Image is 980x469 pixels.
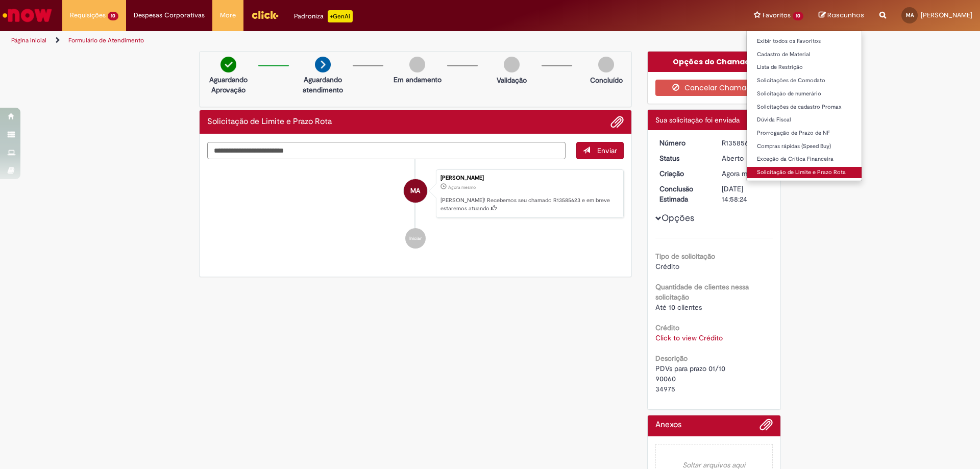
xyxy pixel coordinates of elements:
a: Solicitação de numerário [747,88,862,100]
div: [PERSON_NAME] [440,175,618,181]
b: Descrição [655,354,688,363]
a: Compras rápidas (Speed Buy) [747,141,862,152]
dt: Conclusão Estimada [652,184,715,204]
img: click_logo_yellow_360x200.png [251,7,279,22]
div: Aberto [722,153,769,163]
b: Quantidade de clientes nessa solicitação [655,282,749,302]
dt: Número [652,138,715,148]
ul: Trilhas de página [8,31,646,50]
a: Lista de Restrição [747,62,862,73]
span: MA [410,179,420,203]
a: Rascunhos [819,11,864,20]
span: PDVs para prazo 01/10 90060 34975 [655,364,725,393]
button: Adicionar anexos [610,115,624,129]
a: Página inicial [11,36,46,44]
textarea: Digite sua mensagem aqui... [207,142,566,159]
div: 01/10/2025 11:58:20 [722,168,769,179]
div: Marcele Cristine Assis [404,179,427,203]
button: Cancelar Chamado [655,80,773,96]
a: Solicitação de Limite e Prazo Rota [747,167,862,178]
button: Enviar [576,142,624,159]
time: 01/10/2025 11:58:20 [448,184,476,190]
span: 10 [108,12,118,20]
span: 10 [793,12,803,20]
p: +GenAi [328,10,353,22]
li: Marcele Cristine Assis [207,169,624,218]
span: Agora mesmo [722,169,765,178]
img: check-circle-green.png [220,57,236,72]
p: Concluído [590,75,623,85]
span: Agora mesmo [448,184,476,190]
span: Sua solicitação foi enviada [655,115,740,125]
div: R13585623 [722,138,769,148]
a: Dúvida Fiscal [747,114,862,126]
p: [PERSON_NAME]! Recebemos seu chamado R13585623 e em breve estaremos atuando. [440,196,618,212]
a: Cadastro de Material [747,49,862,60]
img: arrow-next.png [315,57,331,72]
button: Adicionar anexos [759,418,773,436]
a: Solicitações de Comodato [747,75,862,86]
h2: Anexos [655,421,681,430]
span: Despesas Corporativas [134,10,205,20]
p: Aguardando Aprovação [204,75,253,95]
img: ServiceNow [1,5,54,26]
p: Aguardando atendimento [298,75,348,95]
a: Exceção da Crítica Financeira [747,154,862,165]
span: Rascunhos [827,10,864,20]
a: Prorrogação de Prazo de NF [747,128,862,139]
a: Exibir todos os Favoritos [747,36,862,47]
img: img-circle-grey.png [598,57,614,72]
dt: Criação [652,168,715,179]
span: [PERSON_NAME] [921,11,972,19]
span: Até 10 clientes [655,303,702,312]
span: Crédito [655,262,679,271]
div: Padroniza [294,10,353,22]
div: Opções do Chamado [648,52,781,72]
a: Formulário de Atendimento [68,36,144,44]
span: Favoritos [763,10,791,20]
ul: Favoritos [746,31,862,181]
dt: Status [652,153,715,163]
ul: Histórico de tíquete [207,159,624,259]
time: 01/10/2025 11:58:20 [722,169,765,178]
p: Em andamento [394,75,442,85]
b: Crédito [655,323,679,332]
span: Requisições [70,10,106,20]
img: img-circle-grey.png [504,57,520,72]
img: img-circle-grey.png [409,57,425,72]
b: Tipo de solicitação [655,252,715,261]
p: Validação [497,75,527,85]
div: [DATE] 14:58:24 [722,184,769,204]
a: Solicitações de cadastro Promax [747,102,862,113]
h2: Solicitação de Limite e Prazo Rota Histórico de tíquete [207,117,332,127]
span: Enviar [597,146,617,155]
span: More [220,10,236,20]
span: MA [906,12,914,18]
a: Click to view Crédito [655,333,723,342]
